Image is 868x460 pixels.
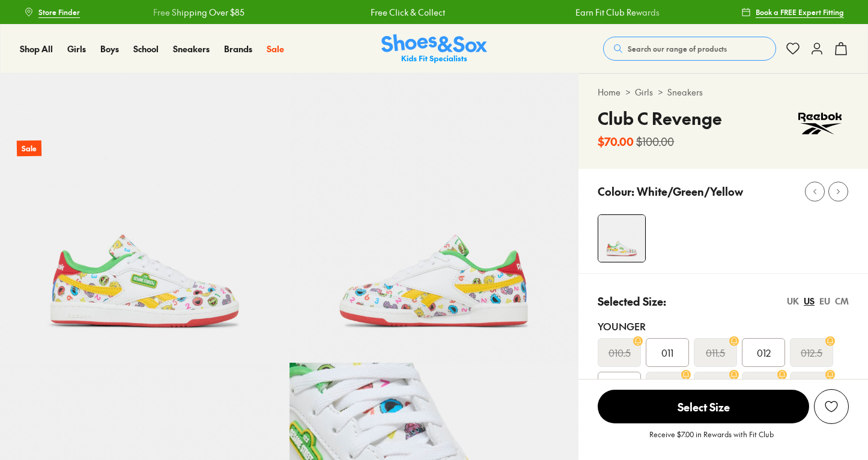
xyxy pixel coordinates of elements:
[38,7,80,17] span: Store Finder
[153,6,244,19] a: Free Shipping Over $85
[371,6,445,19] a: Free Click & Collect
[636,133,674,150] s: $100.00
[173,43,210,55] a: Sneakers
[598,319,849,333] div: Younger
[628,43,727,54] span: Search our range of products
[791,106,849,142] img: Vendor logo
[801,345,822,360] s: 012.5
[598,389,809,424] button: Select Size
[100,43,119,55] a: Boys
[381,34,487,64] img: SNS_Logo_Responsive.svg
[649,429,774,450] p: Receive $7.00 in Rewards with Fit Club
[133,43,159,55] a: School
[17,141,41,157] p: Sale
[598,133,634,150] b: $70.00
[667,86,703,98] a: Sneakers
[661,345,673,360] span: 011
[756,7,844,17] span: Book a FREE Expert Fitting
[706,345,725,360] s: 011.5
[598,390,809,423] span: Select Size
[24,1,80,23] a: Store Finder
[787,295,799,307] div: UK
[814,389,849,424] button: Add to Wishlist
[224,43,252,55] a: Brands
[635,86,653,98] a: Girls
[267,43,284,55] a: Sale
[603,37,776,61] button: Search our range of products
[609,345,631,360] s: 010.5
[575,6,659,19] a: Earn Fit Club Rewards
[804,295,815,307] div: US
[381,34,487,64] a: Shoes & Sox
[637,183,743,199] p: White/Green/Yellow
[290,73,579,363] img: 5-533885_1
[67,43,86,55] a: Girls
[835,295,849,307] div: CM
[598,293,666,309] p: Selected Size:
[819,295,830,307] div: EU
[598,215,645,262] img: 4-533884_1
[598,86,621,98] a: Home
[598,86,849,98] div: > >
[20,43,53,55] a: Shop All
[598,106,722,131] h4: Club C Revenge
[741,1,844,23] a: Book a FREE Expert Fitting
[757,345,771,360] span: 012
[598,183,634,199] p: Colour:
